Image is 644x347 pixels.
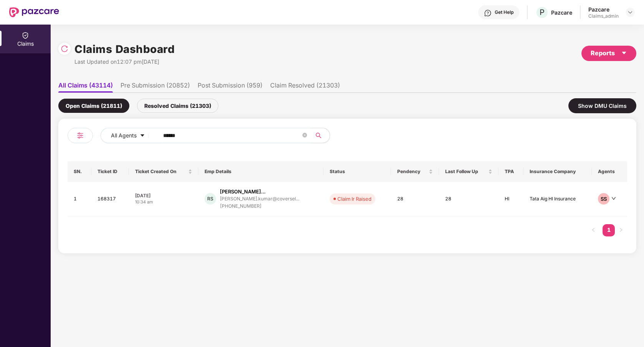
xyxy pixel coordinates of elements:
[603,224,615,236] a: 1
[137,99,218,113] div: Resolved Claims (21303)
[540,8,545,17] span: P
[397,169,427,175] span: Pendency
[68,161,91,182] th: SN.
[129,161,198,182] th: Ticket Created On
[121,81,190,93] li: Pre Submission (20852)
[615,224,627,236] li: Next Page
[198,81,263,93] li: Post Submission (959)
[568,98,636,113] div: Show DMU Claims
[445,169,487,175] span: Last Follow Up
[74,58,175,66] div: Last Updated on 12:07 pm[DATE]
[592,161,627,182] th: Agents
[58,81,113,93] li: All Claims (43114)
[135,192,192,199] div: [DATE]
[598,193,609,205] div: SS
[220,203,299,210] div: [PHONE_NUMBER]
[627,9,633,15] img: svg+xml;base64,PHN2ZyBpZD0iRHJvcGRvd24tMzJ4MzIiIHhtbG5zPSJodHRwOi8vd3d3LnczLm9yZy8yMDAwL3N2ZyIgd2...
[588,13,619,19] div: Claims_admin
[324,161,391,182] th: Status
[205,193,216,205] div: RS
[391,161,439,182] th: Pendency
[439,161,499,182] th: Last Follow Up
[270,81,340,93] li: Claim Resolved (21303)
[111,131,137,140] span: All Agents
[337,195,372,203] div: Claim Ir Raised
[76,131,85,140] img: svg+xml;base64,PHN2ZyB4bWxucz0iaHR0cDovL3d3dy53My5vcmcvMjAwMC9zdmciIHdpZHRoPSIyNCIgaGVpZ2h0PSIyNC...
[58,99,129,113] div: Open Claims (21811)
[21,31,29,39] img: svg+xml;base64,PHN2ZyBpZD0iQ2xhaW0iIHhtbG5zPSJodHRwOi8vd3d3LnczLm9yZy8yMDAwL3N2ZyIgd2lkdGg9IjIwIi...
[591,48,627,58] div: Reports
[499,182,523,216] td: HI
[74,41,175,58] h1: Claims Dashboard
[68,182,91,216] td: 1
[311,132,326,139] span: search
[135,169,187,175] span: Ticket Created On
[495,9,514,15] div: Get Help
[101,128,162,143] button: All Agentscaret-down
[91,182,129,216] td: 168317
[523,182,591,216] td: Tata Aig HI Insurance
[621,50,627,56] span: caret-down
[220,188,266,195] div: [PERSON_NAME]...
[587,224,599,236] li: Previous Page
[523,161,591,182] th: Insurance Company
[615,224,627,236] button: right
[439,182,499,216] td: 28
[198,161,324,182] th: Emp Details
[484,9,492,17] img: svg+xml;base64,PHN2ZyBpZD0iSGVscC0zMngzMiIgeG1sbnM9Imh0dHA6Ly93d3cudzMub3JnLzIwMDAvc3ZnIiB3aWR0aD...
[302,133,307,137] span: close-circle
[302,132,307,139] span: close-circle
[140,133,145,139] span: caret-down
[587,224,599,236] button: left
[619,228,623,232] span: right
[611,196,616,201] span: down
[220,196,299,201] div: [PERSON_NAME].kumar@coversel...
[591,228,596,232] span: left
[499,161,523,182] th: TPA
[311,128,330,143] button: search
[588,6,619,13] div: Pazcare
[551,9,572,16] div: Pazcare
[61,45,68,53] img: svg+xml;base64,PHN2ZyBpZD0iUmVsb2FkLTMyeDMyIiB4bWxucz0iaHR0cDovL3d3dy53My5vcmcvMjAwMC9zdmciIHdpZH...
[91,161,129,182] th: Ticket ID
[135,199,192,205] div: 10:34 am
[9,7,59,17] img: New Pazcare Logo
[603,224,615,236] li: 1
[391,182,439,216] td: 28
